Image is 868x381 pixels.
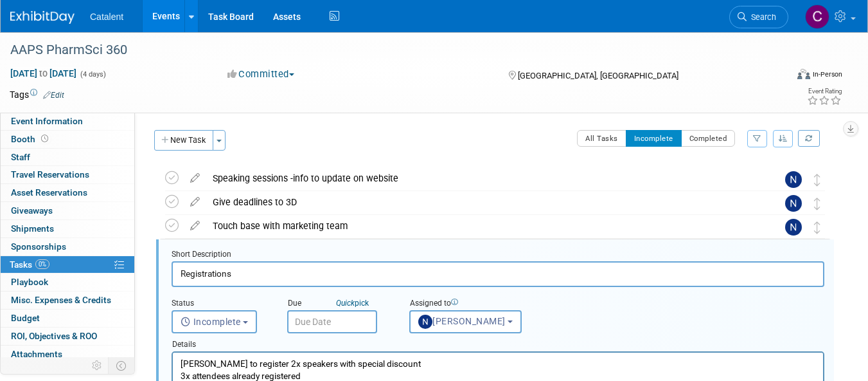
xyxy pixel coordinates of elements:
[11,241,66,252] span: Sponsorships
[206,215,759,237] div: Touch base with marketing team
[86,357,109,374] td: Personalize Event Tab Strip
[10,11,75,24] img: ExhibitDay
[11,152,30,162] span: Staff
[11,116,83,126] span: Event Information
[336,299,355,308] i: Quick
[172,310,257,333] button: Incomplete
[287,298,390,310] div: Due
[11,169,89,180] span: Travel Reservations
[43,91,64,100] a: Edit
[287,310,377,333] input: Due Date
[11,134,51,144] span: Booth
[37,68,49,79] span: to
[814,174,820,186] i: Move task
[59,91,643,104] li: -- Access to $650 full-conference speaker registration.
[10,68,77,79] span: [DATE] [DATE]
[409,310,522,333] button: [PERSON_NAME]
[7,5,644,116] body: Rich Text Area. Press ALT-0 for help.
[785,219,802,236] img: Nicole Bullock
[64,42,117,53] a: event website
[1,131,134,148] a: Booth
[409,298,558,310] div: Assigned to
[798,130,820,147] a: Refresh
[333,298,371,308] a: Quickpick
[10,259,49,270] span: Tasks
[33,42,643,54] li: Visit the and click "Register Now."
[172,261,824,286] input: Name of task or a short description
[1,220,134,237] a: Shipments
[1,238,134,256] a: Sponsorships
[6,39,772,62] div: AAPS PharmSci 360
[1,113,134,130] a: Event Information
[206,191,759,213] div: Give deadlines to 3D
[172,333,824,351] div: Details
[11,205,53,216] span: Giveaways
[39,134,51,144] span: Booth not reserved yet
[172,298,268,310] div: Status
[184,220,206,232] a: edit
[797,69,810,79] img: Format-Inperson.png
[206,167,759,189] div: Speaking sessions -info to update on website
[11,331,97,341] span: ROI, Objectives & ROO
[577,130,626,147] button: All Tasks
[33,79,158,89] b: At the beginning of registration,
[11,223,54,234] span: Shipments
[79,70,106,79] span: (4 days)
[1,202,134,219] a: Giveaways
[1,346,134,363] a: Attachments
[154,130,213,151] button: New Task
[35,259,49,269] span: 0%
[1,274,134,291] a: Playbook
[812,70,842,79] div: In-Person
[814,221,820,234] i: Move task
[681,130,736,147] button: Completed
[747,12,776,22] span: Search
[59,92,97,102] b: SPEAK25
[59,104,96,115] b: SPDAY25
[11,295,111,305] span: Misc. Expenses & Credits
[11,313,40,323] span: Budget
[1,149,134,166] a: Staff
[418,316,506,326] span: [PERSON_NAME]
[729,6,788,28] a: Search
[1,328,134,345] a: ROI, Objectives & ROO
[184,172,206,184] a: edit
[518,71,678,80] span: [GEOGRAPHIC_DATA], [GEOGRAPHIC_DATA]
[181,317,241,327] span: Incomplete
[805,5,829,29] img: Christina Szendi
[626,130,682,147] button: Incomplete
[1,184,134,201] a: Asset Reservations
[720,67,842,86] div: Event Format
[184,196,206,208] a: edit
[785,171,802,188] img: Nicole Bullock
[8,5,643,30] p: [PERSON_NAME] to register 2x speakers with special discount 3x attendees already registered
[1,292,134,309] a: Misc. Expenses & Credits
[11,349,62,359] span: Attachments
[11,277,48,287] span: Playbook
[109,357,135,374] td: Toggle Event Tabs
[1,310,134,327] a: Budget
[1,256,134,274] a: Tasks0%
[11,187,87,198] span: Asset Reservations
[33,66,643,79] li: Complete the required information.
[10,88,64,101] td: Tags
[814,198,820,210] i: Move task
[807,88,842,95] div: Event Rating
[223,68,299,81] button: Committed
[785,195,802,212] img: Nicole Bullock
[1,166,134,183] a: Travel Reservations
[33,54,643,66] li: Log in with your AAPS credentials.
[172,249,824,261] div: Short Description
[33,79,643,91] li: enter one promo code. These promo codes are not transferable and may not be shared with the gener...
[90,12,123,22] span: Catalent
[59,104,643,116] li: -- Access to complimentary, one-day registration.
